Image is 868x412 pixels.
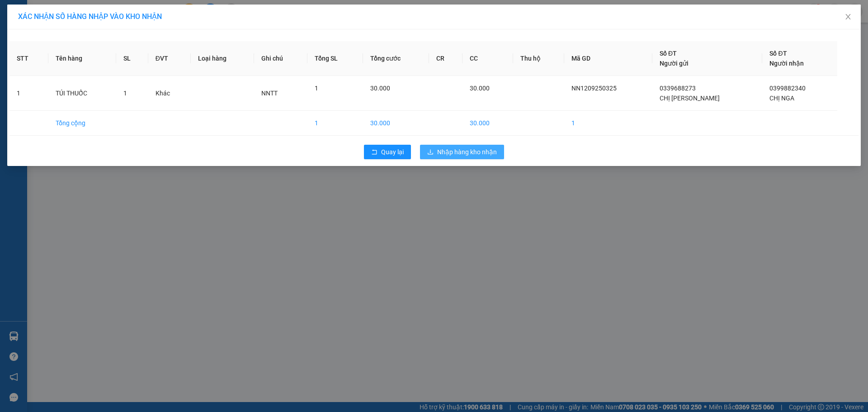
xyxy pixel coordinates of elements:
[571,85,617,92] span: NN1209250325
[381,147,404,157] span: Quay lại
[191,41,254,76] th: Loại hàng
[462,41,513,76] th: CC
[123,90,127,97] span: 1
[9,41,48,76] th: STT
[370,85,390,92] span: 30.000
[100,44,155,54] span: HK1209250327
[427,149,434,156] span: download
[769,85,806,92] span: 0399882340
[50,67,71,74] span: Website
[315,85,318,92] span: 1
[564,111,652,136] td: 1
[29,7,94,37] strong: CÔNG TY TNHH VẬN TẢI QUỐC TẾ ĐỨC PHÁT
[660,95,720,102] span: CHỊ [PERSON_NAME]
[769,60,804,67] span: Người nhận
[420,145,504,159] button: downloadNhập hàng kho nhận
[844,13,852,20] span: close
[660,50,677,57] span: Số ĐT
[363,41,429,76] th: Tổng cước
[429,41,462,76] th: CR
[513,41,565,76] th: Thu hộ
[25,38,99,48] strong: PHIẾU GỬI HÀNG
[261,90,278,97] span: NNTT
[835,5,861,30] button: Close
[148,41,191,76] th: ĐVT
[5,22,24,60] img: logo
[769,95,794,102] span: CHỊ NGA
[470,85,490,92] span: 30.000
[564,41,652,76] th: Mã GD
[660,85,696,92] span: 0339688273
[462,111,513,136] td: 30.000
[769,50,787,57] span: Số ĐT
[307,41,363,76] th: Tổng SL
[371,149,377,156] span: rollback
[307,111,363,136] td: 1
[116,41,148,76] th: SL
[660,60,689,67] span: Người gửi
[48,76,116,111] td: TÚI THUỐC
[9,76,48,111] td: 1
[364,145,411,159] button: rollbackQuay lại
[363,111,429,136] td: 30.000
[34,66,90,83] strong: : [DOMAIN_NAME]
[33,50,91,64] strong: Hotline : 0965363036 - 0389825550
[437,147,497,157] span: Nhập hàng kho nhận
[18,12,162,21] span: XÁC NHẬN SỐ HÀNG NHẬP VÀO KHO NHẬN
[254,41,307,76] th: Ghi chú
[148,76,191,111] td: Khác
[48,111,116,136] td: Tổng cộng
[48,41,116,76] th: Tên hàng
